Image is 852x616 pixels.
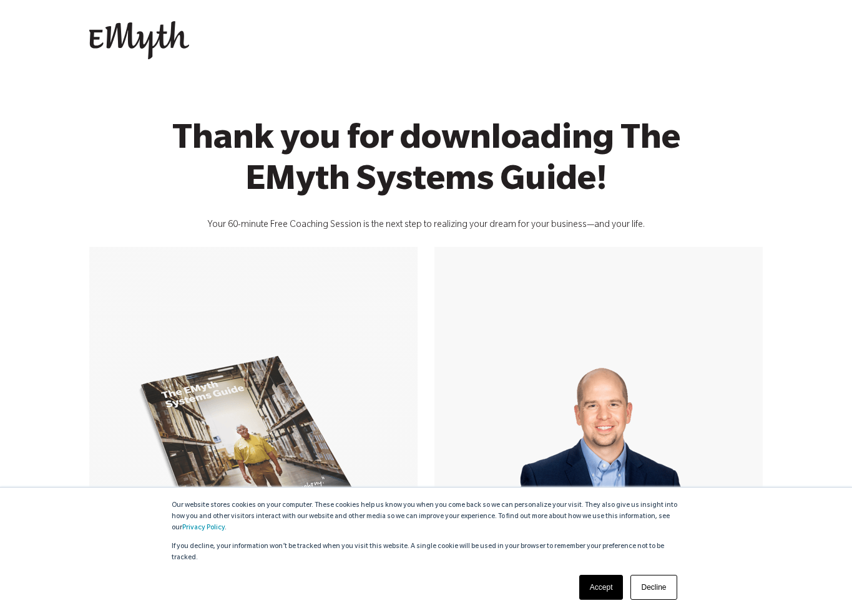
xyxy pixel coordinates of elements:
[89,21,189,60] img: EMyth
[579,575,624,600] a: Accept
[172,500,681,534] p: Our website stores cookies on your computer. These cookies help us know you when you come back so...
[127,122,726,204] h1: Thank you for downloading The EMyth Systems Guide!
[509,344,688,506] img: Smart-business-coach.png
[207,221,645,231] span: Your 60-minute Free Coaching Session is the next step to realizing your dream for your business—a...
[182,524,225,532] a: Privacy Policy
[630,575,677,600] a: Decline
[172,541,681,564] p: If you decline, your information won’t be tracked when you visit this website. A single cookie wi...
[132,348,374,572] img: systems-mockup-transp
